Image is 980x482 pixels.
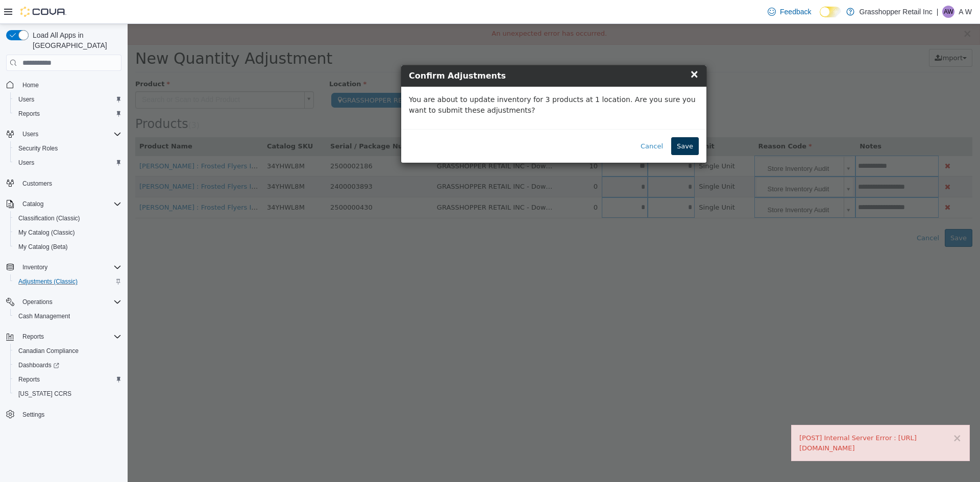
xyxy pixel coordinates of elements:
[18,177,121,190] span: Customers
[18,95,34,104] span: Users
[10,372,126,387] button: Reports
[2,77,126,92] button: Home
[18,390,71,398] span: [US_STATE] CCRS
[14,226,79,239] a: My Catalog (Classic)
[10,92,126,107] button: Users
[18,79,43,91] a: Home
[22,333,44,341] span: Reports
[20,7,66,17] img: Cova
[18,214,80,222] span: Classification (Classic)
[14,93,121,106] span: Users
[10,107,126,121] button: Reports
[942,6,954,18] div: A W
[860,6,933,18] p: Grasshopper Retail Inc
[2,197,126,211] button: Catalog
[18,296,121,308] span: Operations
[14,275,82,288] a: Adjustments (Classic)
[10,225,126,240] button: My Catalog (Classic)
[18,128,121,140] span: Users
[18,177,56,190] a: Customers
[18,331,121,343] span: Reports
[18,198,121,210] span: Catalog
[14,345,83,357] a: Canadian Compliance
[10,344,126,358] button: Canadian Compliance
[14,388,76,400] a: [US_STATE] CCRS
[22,180,52,188] span: Customers
[22,200,43,208] span: Catalog
[2,127,126,141] button: Users
[18,144,58,153] span: Security Roles
[959,6,972,18] p: A W
[14,212,121,224] span: Classification (Classic)
[2,295,126,309] button: Operations
[18,277,78,286] span: Adjustments (Classic)
[780,7,811,17] span: Feedback
[14,108,121,120] span: Reports
[2,260,126,274] button: Inventory
[14,241,72,253] a: My Catalog (Beta)
[281,70,571,92] p: You are about to update inventory for 3 products at 1 location. Are you sure you want to submit t...
[18,361,59,369] span: Dashboards
[2,176,126,191] button: Customers
[937,6,939,18] p: |
[18,347,79,355] span: Canadian Compliance
[2,407,126,422] button: Settings
[14,310,121,322] span: Cash Management
[14,310,74,322] a: Cash Management
[507,113,541,132] button: Cancel
[14,275,121,288] span: Adjustments (Classic)
[14,359,121,371] span: Dashboards
[22,81,39,89] span: Home
[14,226,121,239] span: My Catalog (Classic)
[18,229,75,237] span: My Catalog (Classic)
[764,2,815,22] a: Feedback
[18,261,52,273] button: Inventory
[14,373,44,386] a: Reports
[18,261,121,273] span: Inventory
[18,243,68,251] span: My Catalog (Beta)
[10,387,126,401] button: [US_STATE] CCRS
[825,409,834,420] button: ×
[14,345,121,357] span: Canadian Compliance
[14,241,121,253] span: My Catalog (Beta)
[10,274,126,289] button: Adjustments (Classic)
[18,110,40,118] span: Reports
[10,240,126,254] button: My Catalog (Beta)
[29,30,121,50] span: Load All Apps in [GEOGRAPHIC_DATA]
[2,329,126,344] button: Reports
[820,7,841,17] input: Dark Mode
[18,198,47,210] button: Catalog
[18,375,40,384] span: Reports
[22,130,38,138] span: Users
[18,128,42,140] button: Users
[18,312,70,320] span: Cash Management
[10,358,126,372] a: Dashboards
[14,388,121,400] span: Washington CCRS
[281,46,571,58] h4: Confirm Adjustments
[544,113,571,132] button: Save
[820,17,820,18] span: Dark Mode
[14,108,44,120] a: Reports
[14,373,121,386] span: Reports
[22,263,47,271] span: Inventory
[18,408,121,421] span: Settings
[14,142,121,155] span: Security Roles
[10,156,126,170] button: Users
[14,157,38,169] a: Users
[10,309,126,323] button: Cash Management
[10,211,126,225] button: Classification (Classic)
[14,142,62,155] a: Security Roles
[14,359,63,371] a: Dashboards
[6,73,121,448] nav: Complex example
[944,6,953,18] span: AW
[18,331,48,343] button: Reports
[18,296,57,308] button: Operations
[22,298,53,306] span: Operations
[14,157,121,169] span: Users
[562,44,571,56] span: ×
[18,409,48,421] a: Settings
[22,411,44,419] span: Settings
[10,141,126,156] button: Security Roles
[18,78,121,91] span: Home
[14,212,84,224] a: Classification (Classic)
